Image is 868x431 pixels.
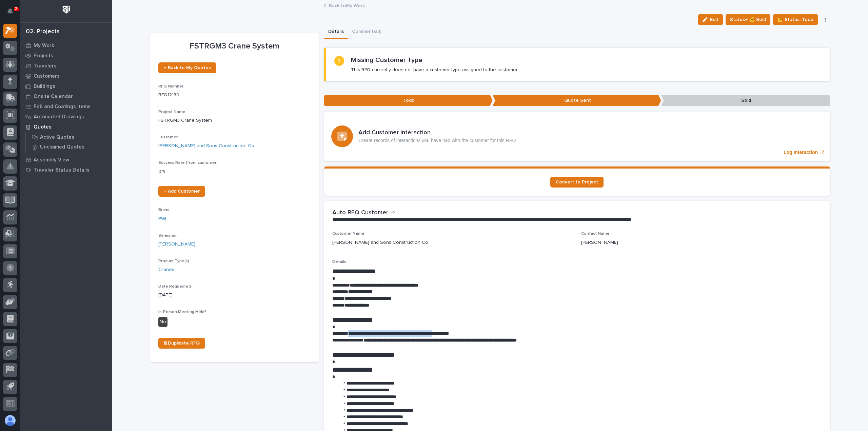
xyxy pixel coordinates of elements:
span: Details [332,260,346,264]
span: Edit [710,17,718,23]
span: Salesman [158,234,178,238]
a: ← Back to My Quotes [158,62,216,73]
p: This RFQ currently does not have a customer type assigned to the customer [351,67,518,73]
button: Status→ 💰 Sold [726,14,770,25]
img: Workspace Logo [60,3,73,16]
p: Buildings [34,83,55,90]
span: + Add Customer [164,189,200,194]
span: Brand [158,208,170,212]
h3: Add Customer Interaction [358,129,516,137]
div: No [158,317,167,327]
p: RFQ12180 [158,92,311,99]
a: Travelers [20,61,112,71]
a: Traveler Status Details [20,165,112,175]
a: ⎘ Duplicate RFQ [158,338,205,349]
a: Log Interaction [324,112,830,161]
p: 2 [15,6,17,11]
p: Unclaimed Quotes [40,144,84,150]
span: Contact Name [581,232,610,236]
p: FSTRGM3 Crane System [158,117,311,124]
a: PWI [158,215,166,222]
span: Convert to Project [556,180,598,184]
a: [PERSON_NAME] [158,241,195,248]
span: Success Rate (from customer) [158,161,218,165]
a: Projects [20,51,112,61]
a: Cranes [158,266,174,273]
p: My Work [34,43,54,49]
p: FSTRGM3 Crane System [158,41,311,51]
a: My Work [20,40,112,51]
button: users-avatar [3,413,17,428]
a: Back toMy Work [329,1,365,9]
span: ← Back to My Quotes [164,65,211,70]
p: Create records of interactions you have had with the customer for this RFQ [358,138,516,143]
p: Projects [34,53,53,59]
p: Onsite Calendar [34,94,73,100]
p: Active Quotes [40,134,74,140]
p: Quote Sent [493,95,661,106]
span: In-Person Meeting Held? [158,310,206,314]
span: ⎘ Duplicate RFQ [164,341,200,346]
span: RFQ Number [158,84,183,89]
a: Onsite Calendar [20,91,112,101]
span: Customer [158,135,178,139]
p: [PERSON_NAME] and Sons Construction Co [332,239,428,246]
span: 📐 Status: Todo [777,16,813,24]
a: Convert to Project [550,177,604,188]
p: Sold [661,95,830,106]
span: Date Requested [158,285,191,289]
p: Traveler Status Details [34,167,90,173]
p: Automated Drawings [34,114,84,120]
p: Travelers [34,63,57,69]
h2: Missing Customer Type [351,56,422,64]
span: Customer Name [332,232,364,236]
span: Project Name [158,110,185,114]
a: + Add Customer [158,186,205,197]
div: Notifications2 [8,8,17,19]
a: Automated Drawings [20,112,112,122]
button: Comments (3) [348,25,386,39]
p: Assembly View [34,157,69,163]
a: Assembly View [20,155,112,165]
p: Quotes [34,124,52,130]
p: Todo [324,95,493,106]
button: Auto RFQ Customer [332,209,396,217]
a: Buildings [20,81,112,91]
button: Notifications [3,4,17,18]
p: 0 % [158,168,311,175]
p: Customers [34,73,60,79]
span: Status→ 💰 Sold [730,16,766,24]
div: 02. Projects [26,28,60,36]
h2: Auto RFQ Customer [332,209,388,217]
button: Edit [698,14,723,25]
a: Active Quotes [26,132,112,142]
a: Fab and Coatings Items [20,101,112,112]
button: 📐 Status: Todo [773,14,818,25]
a: Unclaimed Quotes [26,142,112,152]
p: [PERSON_NAME] [581,239,618,246]
a: Quotes [20,122,112,132]
p: Log Interaction [784,150,818,155]
span: Product Type(s) [158,259,189,263]
a: [PERSON_NAME] and Sons Construction Co [158,142,254,150]
a: Customers [20,71,112,81]
button: Details [324,25,348,39]
p: [DATE] [158,292,311,299]
p: Fab and Coatings Items [34,104,91,110]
